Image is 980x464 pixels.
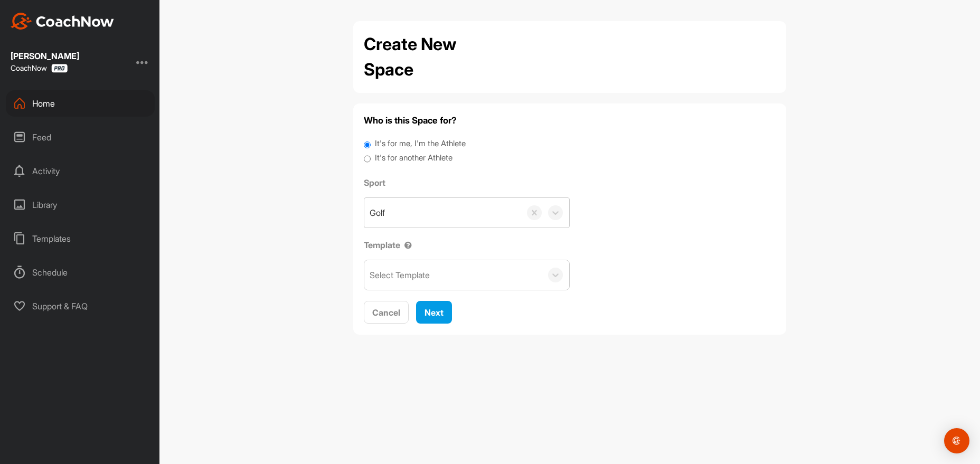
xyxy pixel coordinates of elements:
[6,293,155,319] div: Support & FAQ
[370,206,385,219] div: Golf
[364,114,776,127] h4: Who is this Space for?
[364,239,570,251] label: Template
[364,176,570,189] label: Sport
[6,158,155,184] div: Activity
[11,13,114,30] img: CoachNow
[11,52,79,60] div: [PERSON_NAME]
[51,64,68,73] img: CoachNow Pro
[425,307,444,318] span: Next
[944,428,969,453] div: Open Intercom Messenger
[370,269,430,281] div: Select Template
[364,32,506,82] h2: Create New Space
[372,307,400,318] span: Cancel
[11,64,68,73] div: CoachNow
[6,225,155,252] div: Templates
[375,152,453,164] label: It's for another Athlete
[6,124,155,150] div: Feed
[375,138,466,150] label: It's for me, I'm the Athlete
[6,192,155,218] div: Library
[364,301,409,324] button: Cancel
[416,301,452,324] button: Next
[6,90,155,117] div: Home
[6,259,155,286] div: Schedule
